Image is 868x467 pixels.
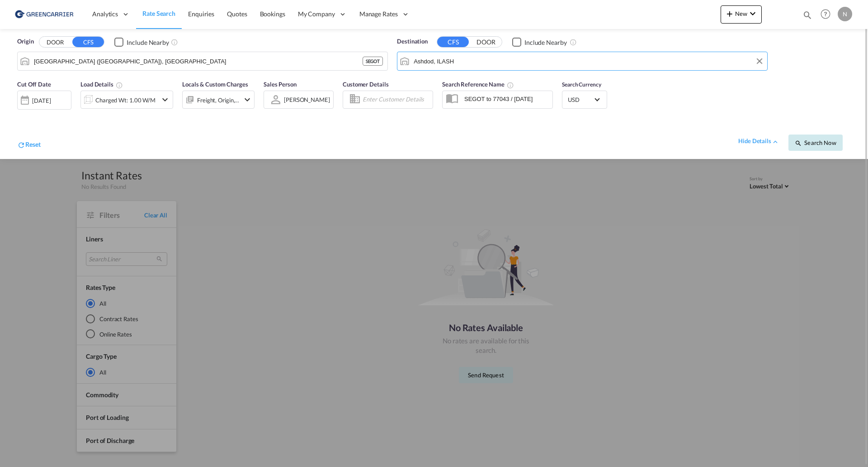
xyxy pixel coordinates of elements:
img: 609dfd708afe11efa14177256b0082fb.png [14,4,75,24]
button: CFS [72,37,104,47]
md-checkbox: Checkbox No Ink [114,37,169,47]
span: Sales Person [264,81,297,88]
span: My Company [298,10,335,19]
span: New [724,10,758,17]
md-icon: icon-chevron-down [160,94,170,105]
span: Enquiries [188,10,214,18]
md-icon: icon-magnify [802,10,812,20]
span: Origin [17,37,33,46]
span: Quotes [227,10,247,18]
input: Search by Port [414,54,763,68]
div: Help [818,6,838,23]
div: Freight Origin Destination [197,94,240,106]
md-input-container: Ashdod, ILASH [397,52,767,70]
md-icon: Unchecked: Ignores neighbouring ports when fetching rates.Checked : Includes neighbouring ports w... [171,39,178,46]
md-icon: Chargeable Weight [116,82,123,89]
span: Customer Details [343,81,388,88]
div: Include Nearby [127,38,169,47]
md-select: Sales Person: Nicolas Myrén [283,93,331,106]
span: icon-magnifySearch Now [795,139,836,146]
span: Rate Search [142,10,175,17]
md-icon: Your search will be saved by the below given name [507,82,514,89]
span: Manage Rates [359,10,398,19]
span: Locals & Custom Charges [182,81,248,88]
md-icon: icon-magnify [795,140,802,147]
md-select: Select Currency: $ USDUnited States Dollar [567,93,602,106]
span: Load Details [80,81,123,88]
md-icon: icon-plus 400-fg [724,8,735,19]
span: Help [818,6,833,22]
md-icon: icon-chevron-up [771,138,779,146]
md-checkbox: Checkbox No Ink [512,37,567,47]
md-icon: icon-chevron-down [747,8,758,19]
div: Charged Wt: 1.00 W/M [95,94,156,106]
span: Cut Off Date [17,81,51,88]
md-datepicker: Select [17,108,24,120]
span: Search Reference Name [442,81,514,88]
div: [DATE] [17,91,71,110]
div: hide detailsicon-chevron-up [738,137,779,146]
span: Reset [25,140,41,148]
div: N [838,7,852,21]
span: Bookings [260,10,285,18]
md-icon: icon-refresh [17,141,25,149]
div: Charged Wt: 1.00 W/Micon-chevron-down [80,91,173,109]
button: CFS [437,37,469,47]
button: DOOR [470,37,502,48]
input: Search Reference Name [460,92,552,106]
md-icon: Unchecked: Ignores neighbouring ports when fetching rates.Checked : Includes neighbouring ports w... [570,39,577,46]
md-input-container: Gothenburg (Goteborg), SEGOT [18,52,387,70]
div: icon-refreshReset [17,140,41,151]
div: Include Nearby [524,38,567,47]
div: [PERSON_NAME] [284,96,330,103]
span: Destination [397,37,428,46]
div: SEGOT [363,57,383,66]
span: USD [568,96,593,104]
md-icon: icon-chevron-down [242,94,253,105]
button: icon-plus 400-fgNewicon-chevron-down [721,5,762,24]
div: [DATE] [32,96,51,105]
button: DOOR [39,37,71,48]
div: Freight Origin Destinationicon-chevron-down [182,91,255,109]
button: icon-magnifySearch Now [788,135,843,151]
input: Search by Port [34,54,363,68]
span: Analytics [92,10,118,19]
button: Clear Input [753,54,766,68]
input: Enter Customer Details [363,93,430,106]
span: Search Currency [562,81,601,88]
div: icon-magnify [802,10,812,24]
